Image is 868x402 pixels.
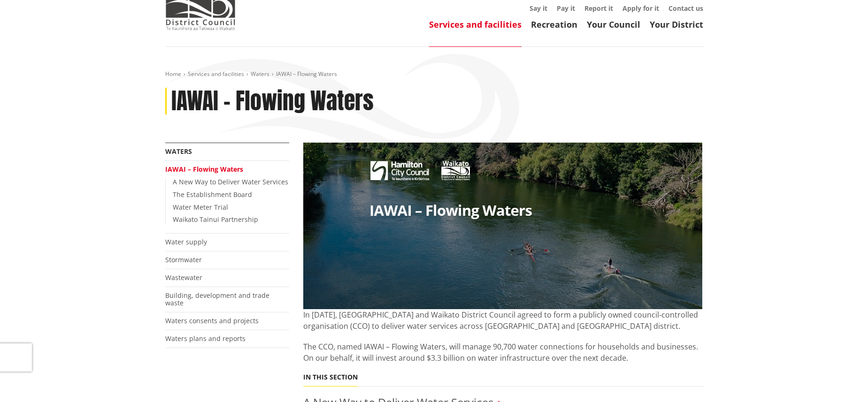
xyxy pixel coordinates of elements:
[650,19,703,30] a: Your District
[165,237,207,246] a: Water supply
[165,165,243,174] a: IAWAI – Flowing Waters
[165,70,703,78] nav: breadcrumb
[251,70,269,78] a: Waters
[165,255,202,264] a: Stormwater
[165,291,269,308] a: Building, development and trade waste
[165,316,259,325] a: Waters consents and projects
[165,70,181,78] a: Home
[165,334,246,343] a: Waters plans and reports
[303,373,358,381] h5: In this section
[165,273,202,282] a: Wastewater
[530,4,547,13] a: Say it
[668,4,703,13] a: Contact us
[587,19,640,30] a: Your Council
[303,309,703,332] p: In [DATE], [GEOGRAPHIC_DATA] and Waikato District Council agreed to form a publicly owned council...
[165,147,192,156] a: Waters
[584,4,613,13] a: Report it
[171,88,374,115] h1: IAWAI – Flowing Waters
[173,190,252,199] a: The Establishment Board
[173,215,258,224] a: Waikato Tainui Partnership
[173,203,228,212] a: Water Meter Trial
[173,177,288,186] a: A New Way to Deliver Water Services
[557,4,575,13] a: Pay it
[622,4,659,13] a: Apply for it
[303,143,702,309] img: 27080 HCC Website Banner V10
[188,70,244,78] a: Services and facilities
[276,70,337,78] span: IAWAI – Flowing Waters
[303,341,703,364] p: The CCO, named IAWAI – Flowing Waters, will manage 90,700 water connections for households and bu...
[429,19,522,30] a: Services and facilities
[531,19,577,30] a: Recreation
[825,363,859,396] iframe: Messenger Launcher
